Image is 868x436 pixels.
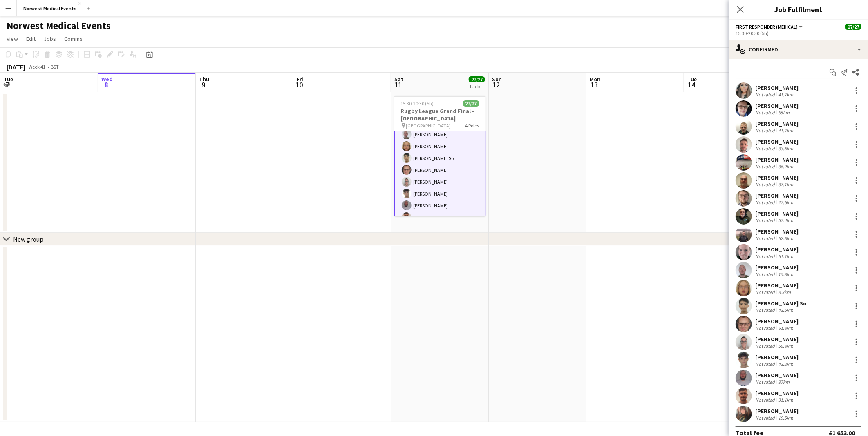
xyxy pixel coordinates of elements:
div: 31.1km [776,397,795,403]
div: Not rated [755,307,776,313]
span: 14 [686,80,697,89]
div: Not rated [755,271,776,277]
h1: Norwest Medical Events [7,20,111,32]
span: First Responder (Medical) [736,24,798,30]
h3: Job Fulfilment [729,4,868,15]
div: 61.8km [776,325,795,331]
div: Not rated [755,109,776,116]
div: 41.7km [776,91,795,98]
div: 65km [776,109,791,116]
span: Week 41 [27,64,47,70]
a: View [3,33,21,44]
div: [PERSON_NAME] So [755,300,807,307]
div: 36.2km [776,163,795,169]
span: Fri [297,76,303,83]
div: Not rated [755,289,776,295]
div: [PERSON_NAME] [755,354,799,361]
div: 55.8km [776,343,795,349]
div: [PERSON_NAME] [755,228,799,235]
div: [PERSON_NAME] [755,318,799,325]
span: View [7,35,18,42]
div: 8.3km [776,289,792,295]
div: Not rated [755,361,776,367]
div: [PERSON_NAME] [755,282,799,289]
div: Not rated [755,235,776,241]
span: [GEOGRAPHIC_DATA] [406,122,451,129]
div: Not rated [755,91,776,98]
div: [PERSON_NAME] [755,120,799,127]
span: Tue [4,76,13,83]
div: [PERSON_NAME] [755,156,799,163]
div: Not rated [755,127,776,133]
span: 27/27 [845,24,861,30]
div: Not rated [755,145,776,151]
span: 8 [100,80,113,89]
span: 10 [295,80,303,89]
div: [PERSON_NAME] [755,371,799,379]
a: Edit [23,33,39,44]
div: [PERSON_NAME] [755,174,799,181]
h3: Rugby League Grand Final - [GEOGRAPHIC_DATA] [394,107,486,122]
span: 15:30-20:30 (5h) [401,100,434,107]
div: New group [13,235,43,243]
div: Not rated [755,325,776,331]
span: Thu [199,76,209,83]
div: 27.6km [776,199,795,205]
span: 7 [2,80,13,89]
div: Not rated [755,397,776,403]
div: Not rated [755,379,776,385]
div: BST [51,64,59,70]
div: 43.2km [776,361,795,367]
span: Sun [492,76,502,83]
span: Wed [101,76,113,83]
div: [PERSON_NAME] [755,389,799,397]
div: Not rated [755,163,776,169]
span: Tue [687,76,697,83]
div: 62.8km [776,235,795,241]
button: Norwest Medical Events [17,0,83,16]
span: 13 [588,80,600,89]
div: [DATE] [7,63,25,71]
div: [PERSON_NAME] [755,210,799,217]
span: Jobs [44,35,56,42]
div: [PERSON_NAME] [755,407,799,415]
div: 37km [776,379,791,385]
div: [PERSON_NAME] [755,192,799,199]
div: 19.5km [776,415,795,421]
div: Not rated [755,343,776,349]
span: Edit [26,35,36,42]
button: First Responder (Medical) [736,24,804,30]
div: 37.1km [776,181,795,187]
a: Jobs [40,33,59,44]
span: 27/27 [463,100,479,107]
div: [PERSON_NAME] [755,264,799,271]
span: 12 [491,80,502,89]
div: Not rated [755,181,776,187]
div: 57.4km [776,217,795,223]
div: Confirmed [729,40,868,59]
div: 15.3km [776,271,795,277]
div: 43.5km [776,307,795,313]
span: Mon [590,76,600,83]
div: [PERSON_NAME] [755,84,799,91]
div: 1 Job [469,83,485,89]
app-job-card: 15:30-20:30 (5h)27/27Rugby League Grand Final - [GEOGRAPHIC_DATA] [GEOGRAPHIC_DATA]4 Roles[PERSON... [394,96,486,216]
div: Not rated [755,415,776,421]
span: 27/27 [469,76,485,82]
span: 4 Roles [465,122,479,129]
span: Comms [64,35,83,42]
div: 33.5km [776,145,795,151]
div: 61.7km [776,253,795,259]
span: 9 [198,80,209,89]
div: Not rated [755,253,776,259]
div: 15:30-20:30 (5h) [736,30,861,36]
div: 41.7km [776,127,795,133]
div: [PERSON_NAME] [755,102,799,109]
a: Comms [61,33,86,44]
div: [PERSON_NAME] [755,336,799,343]
span: 11 [393,80,403,89]
div: [PERSON_NAME] [755,138,799,145]
div: Not rated [755,199,776,205]
div: [PERSON_NAME] [755,246,799,253]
